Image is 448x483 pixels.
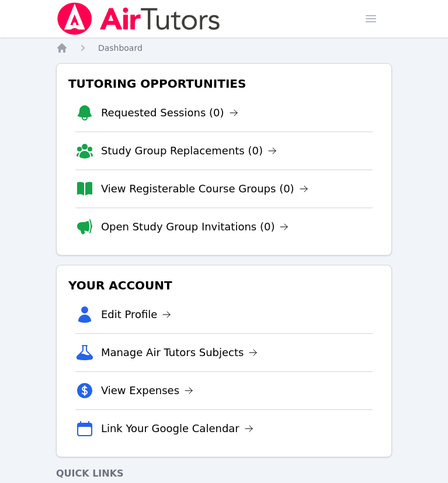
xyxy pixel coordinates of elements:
a: Edit Profile [101,306,172,323]
a: Requested Sessions (0) [101,105,238,121]
nav: Breadcrumb [56,42,392,54]
a: Study Group Replacements (0) [101,143,277,159]
a: View Registerable Course Groups (0) [101,181,308,197]
a: View Expenses [101,382,193,399]
h3: Tutoring Opportunities [66,73,382,94]
a: Link Your Google Calendar [101,420,253,437]
img: Air Tutors [56,2,221,35]
h3: Your Account [66,275,382,296]
a: Dashboard [98,42,143,54]
span: Dashboard [98,43,143,53]
a: Open Study Group Invitations (0) [101,219,289,235]
h4: Quick Links [56,467,392,481]
a: Manage Air Tutors Subjects [101,344,258,361]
